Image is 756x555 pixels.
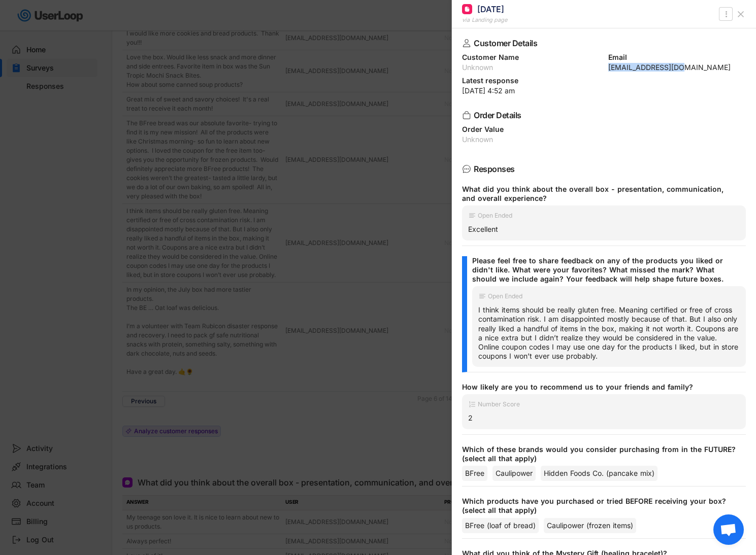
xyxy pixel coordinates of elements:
div: Unknown [462,136,746,143]
div: Please feel free to share feedback on any of the products you liked or didn't like. What were you... [472,256,738,284]
div: Number Score [478,401,520,407]
div: Open Ended [488,293,522,299]
div: Open Ended [478,213,512,219]
div: 2 [468,413,740,423]
div: Excellent [468,225,740,234]
div: Customer Name [462,54,600,61]
div: Responses [474,165,730,173]
div: [DATE] [477,4,504,15]
div: BFree (loaf of bread) [462,518,539,533]
div: Landing page [472,16,507,24]
div: Order Value [462,126,746,133]
div: How likely are you to recommend us to your friends and family? [462,383,738,392]
div: Hidden Foods Co. (pancake mix) [541,466,658,481]
div: Order Details [474,111,730,119]
div: Latest response [462,77,746,84]
button:  [721,8,731,20]
div: What did you think about the overall box - presentation, communication, and overall experience? [462,185,738,203]
div: Unknown [462,64,600,71]
div: BFree [462,466,487,481]
div: Email [608,54,746,61]
div: Which of these brands would you consider purchasing from in the FUTURE? (select all that apply) [462,445,738,463]
div: I think items should be really gluten free. Meaning certified or free of cross contamination risk... [478,305,740,361]
div: Customer Details [474,39,730,47]
text:  [725,9,727,19]
div: [DATE] 4:52 am [462,87,746,94]
div: via [462,16,470,24]
div: Which products have you purchased or tried BEFORE receiving your box? (select all that apply) [462,497,738,515]
div: Caulipower (frozen items) [544,518,636,533]
a: Open chat [713,514,744,545]
div: [EMAIL_ADDRESS][DOMAIN_NAME] [608,64,746,71]
div: Caulipower [492,466,536,481]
